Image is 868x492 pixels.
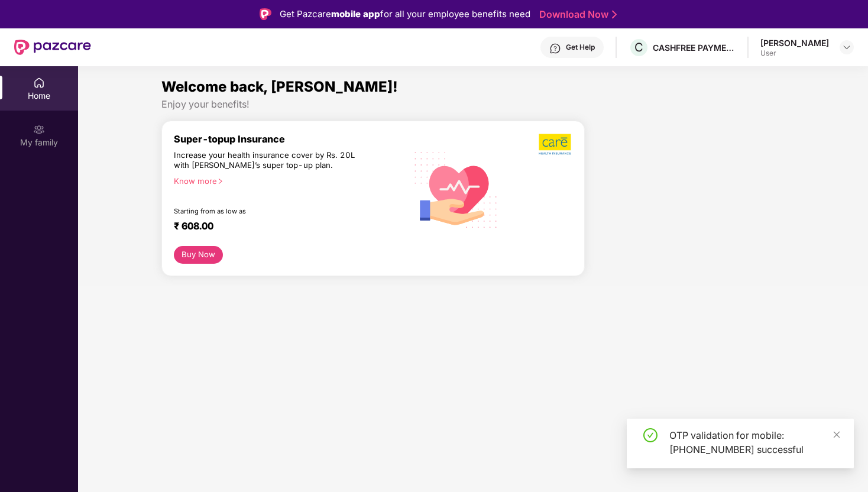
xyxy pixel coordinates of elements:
a: Download Now [539,8,613,21]
div: Increase your health insurance cover by Rs. 20L with [PERSON_NAME]’s super top-up plan. [174,150,355,171]
button: Buy Now [174,246,223,264]
img: Logo [260,8,271,20]
div: [PERSON_NAME] [760,37,829,48]
div: ₹ 608.00 [174,220,394,234]
div: Starting from as low as [174,207,356,215]
div: Enjoy your benefits! [161,98,785,111]
span: check-circle [643,428,658,442]
div: Get Pazcare for all your employee benefits need [280,7,530,21]
img: Stroke [612,8,617,21]
div: OTP validation for mobile: [PHONE_NUMBER] successful [669,428,840,457]
div: User [760,48,829,58]
span: C [634,40,643,54]
div: Super-topup Insurance [174,133,406,145]
div: Get Help [566,43,595,52]
img: b5dec4f62d2307b9de63beb79f102df3.png [539,133,572,156]
img: svg+xml;base64,PHN2ZyB3aWR0aD0iMjAiIGhlaWdodD0iMjAiIHZpZXdCb3g9IjAgMCAyMCAyMCIgZmlsbD0ibm9uZSIgeG... [33,124,45,135]
img: svg+xml;base64,PHN2ZyBpZD0iSGVscC0zMngzMiIgeG1sbnM9Imh0dHA6Ly93d3cudzMub3JnLzIwMDAvc3ZnIiB3aWR0aD... [549,43,561,54]
img: svg+xml;base64,PHN2ZyB4bWxucz0iaHR0cDovL3d3dy53My5vcmcvMjAwMC9zdmciIHhtbG5zOnhsaW5rPSJodHRwOi8vd3... [406,138,506,239]
img: New Pazcare Logo [14,40,91,55]
div: Know more [174,176,399,184]
span: right [217,178,224,184]
strong: mobile app [331,8,380,20]
img: svg+xml;base64,PHN2ZyBpZD0iRHJvcGRvd24tMzJ4MzIiIHhtbG5zPSJodHRwOi8vd3d3LnczLm9yZy8yMDAwL3N2ZyIgd2... [842,43,851,52]
span: Welcome back, [PERSON_NAME]! [161,78,398,95]
img: svg+xml;base64,PHN2ZyBpZD0iSG9tZSIgeG1sbnM9Imh0dHA6Ly93d3cudzMub3JnLzIwMDAvc3ZnIiB3aWR0aD0iMjAiIG... [33,77,45,89]
span: close [833,430,841,439]
div: CASHFREE PAYMENTS INDIA PVT. LTD. [653,42,736,53]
